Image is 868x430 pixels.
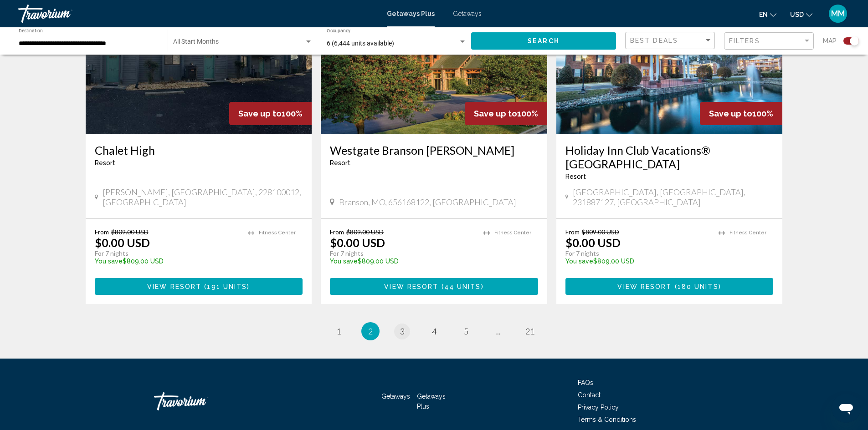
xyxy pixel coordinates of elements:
a: Getaways [381,393,410,400]
span: View Resort [384,283,438,290]
p: $809.00 USD [565,258,710,265]
span: 180 units [678,283,719,290]
div: 100% [465,102,547,125]
a: Westgate Branson [PERSON_NAME] [330,143,538,157]
span: Fitness Center [729,230,766,236]
p: For 7 nights [565,249,710,258]
span: 21 [525,326,534,336]
button: View Resort(44 units) [330,278,538,295]
p: $0.00 USD [95,236,150,249]
button: Change currency [790,8,812,21]
span: $809.00 USD [346,228,384,236]
span: 191 units [207,283,247,290]
span: Save up to [474,109,517,118]
span: $809.00 USD [582,228,619,236]
p: $0.00 USD [330,236,385,249]
button: Filter [724,32,814,51]
span: 4 [432,326,437,336]
span: [PERSON_NAME], [GEOGRAPHIC_DATA], 228100012, [GEOGRAPHIC_DATA] [103,187,303,207]
button: Search [471,32,616,49]
a: FAQs [578,379,593,386]
span: You save [330,258,358,265]
span: Filters [729,37,760,45]
a: Contact [578,391,601,399]
a: Getaways Plus [387,10,435,17]
span: Fitness Center [259,230,296,236]
div: 100% [229,102,312,125]
span: 5 [464,326,468,336]
p: $0.00 USD [565,236,621,249]
span: USD [790,11,804,18]
p: For 7 nights [330,249,474,258]
span: [GEOGRAPHIC_DATA], [GEOGRAPHIC_DATA], 231887127, [GEOGRAPHIC_DATA] [573,187,773,207]
div: 100% [700,102,782,125]
span: From [95,228,109,236]
span: From [565,228,580,236]
span: ( ) [672,283,721,290]
ul: Pagination [86,322,783,340]
span: You save [565,258,593,265]
span: Map [823,35,837,47]
button: View Resort(191 units) [95,278,303,295]
span: Resort [565,173,586,180]
mat-select: Sort by [630,37,712,45]
a: Getaways [453,10,482,17]
span: ( ) [438,283,483,290]
a: Privacy Policy [578,404,619,411]
button: View Resort(180 units) [565,278,774,295]
a: Travorium [154,388,245,415]
span: 3 [400,326,405,336]
a: Terms & Conditions [578,416,636,423]
a: Holiday Inn Club Vacations® [GEOGRAPHIC_DATA] [565,143,774,171]
a: Getaways Plus [417,393,446,410]
span: Save up to [709,109,752,118]
a: Travorium [18,5,378,23]
span: Resort [330,159,350,167]
span: ( ) [201,283,250,290]
button: User Menu [826,4,850,23]
span: 1 [336,326,341,336]
span: Best Deals [630,37,678,44]
span: Branson, MO, 656168122, [GEOGRAPHIC_DATA] [339,197,516,207]
span: Resort [95,159,115,167]
span: 2 [368,326,373,336]
span: View Resort [147,283,201,290]
span: ... [495,326,501,336]
span: Search [528,38,560,45]
span: View Resort [617,283,672,290]
span: en [759,11,768,18]
span: $809.00 USD [111,228,149,236]
p: For 7 nights [95,249,239,258]
span: MM [831,9,845,18]
button: Change language [759,8,776,21]
span: You save [95,258,123,265]
a: Chalet High [95,143,303,157]
p: $809.00 USD [95,258,239,265]
span: Save up to [238,109,282,118]
p: $809.00 USD [330,258,474,265]
span: 44 units [444,283,481,290]
span: Fitness Center [494,230,531,236]
iframe: Button to launch messaging window [832,394,861,423]
span: 6 (6,444 units available) [327,40,394,47]
span: From [330,228,344,236]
